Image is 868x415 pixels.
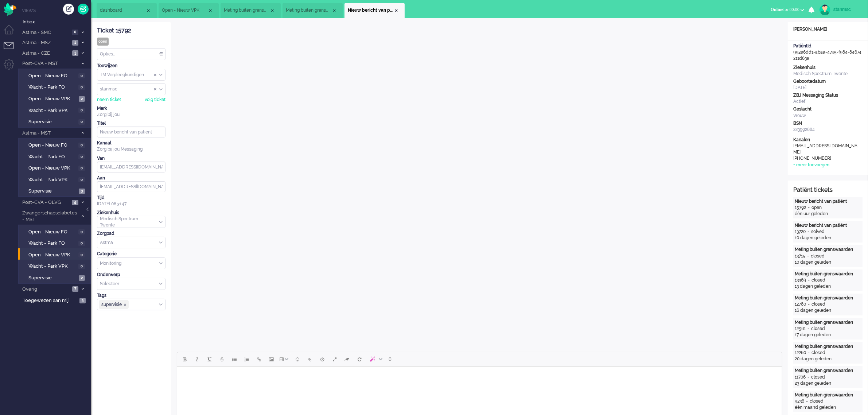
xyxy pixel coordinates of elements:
span: Inbox [23,19,91,26]
span: 0 [72,30,78,35]
div: 16 dagen geleden [795,307,861,314]
span: Astma - MST [21,130,78,137]
span: Open - Nieuw VPK [28,96,77,102]
div: Meting buiten grenswaarden [795,271,861,277]
div: - [806,229,811,235]
div: Aan [97,175,166,181]
div: Close tab [393,8,399,13]
span: 0 [78,241,85,246]
a: Omnidesk [4,5,16,10]
div: één maand geleden [795,404,861,411]
li: Dashboard menu [4,25,20,41]
div: Medisch Spectrum Twente [793,71,863,77]
a: Wacht - Park VPK 0 [21,262,90,270]
div: PatiëntId [793,43,863,49]
div: ZBJ Messaging Status [793,92,863,98]
div: 10 dagen geleden [795,235,861,241]
div: - [805,253,811,259]
li: 15325 [221,3,281,18]
div: Meting buiten grenswaarden [795,392,861,398]
li: Tickets menu [4,42,20,58]
a: Open - Nieuw VPK 0 [21,164,90,172]
span: Wacht - Park VPK [28,177,77,183]
a: Wacht - Park VPK 0 [21,175,90,183]
span: Supervisie [28,275,77,282]
div: closed [810,398,824,404]
a: Quick Ticket [78,4,89,15]
div: Titel [97,120,166,127]
div: 13 dagen geleden [795,283,861,290]
button: Onlinefor 00:00 [766,4,809,15]
button: Bullet list [228,353,241,365]
span: 3 [72,50,78,56]
a: Toegewezen aan mij 3 [21,296,91,304]
div: 23 dagen geleden [795,380,861,387]
span: 4 [72,200,78,205]
div: Geboortedatum [793,78,863,85]
span: Online [771,7,783,12]
div: Close tab [269,8,275,13]
span: 0 [78,108,85,113]
div: Onderwerp [97,272,166,278]
div: stanmsc [833,6,861,13]
span: 3 [79,189,85,194]
button: Add attachment [304,353,316,365]
div: closed [811,374,825,380]
span: Wacht - Park VPK [28,263,77,270]
button: Bold [179,353,191,365]
div: Close tab [145,8,151,13]
button: Insert/edit image [265,353,278,365]
span: Open - Nieuw FO [28,229,77,236]
div: [DATE] 08:31:47 [97,195,166,207]
button: Reset content [353,353,366,365]
div: Creëer ticket [63,4,74,15]
a: Supervisie 0 [21,117,90,125]
span: 0 [78,264,85,269]
div: 12780 [795,301,806,307]
button: Clear formatting [341,353,353,365]
a: Open - Nieuw FO 0 [21,228,90,236]
div: Assign Group [97,69,166,81]
button: Emoticons [291,353,304,365]
span: 0 [78,229,85,235]
div: open [97,38,109,46]
div: Tags [97,292,166,299]
div: Meting buiten grenswaarden [795,247,861,253]
span: Overig [21,286,70,293]
span: 0 [78,154,85,160]
span: Supervisie [28,119,77,125]
div: Tijd [97,195,166,201]
span: supervisie ❎ [99,300,129,309]
div: 13715 [795,253,805,259]
span: 3 [79,298,86,303]
img: avatar [820,4,830,15]
div: Geslacht [793,106,863,112]
li: 15792 [345,3,405,18]
img: flow_omnibird.svg [4,3,16,16]
li: View [159,3,219,18]
a: Supervisie 2 [21,274,90,282]
div: Meting buiten grenswaarden [795,295,861,301]
span: Wacht - Park VPK [28,107,77,114]
div: Toewijzen [97,63,166,69]
span: 0 [78,119,85,125]
div: Zorg bij jou Messaging [97,146,166,152]
div: Close tab [331,8,337,13]
span: Astma - SMC [21,29,70,36]
div: Nieuw bericht van patiënt [795,222,861,229]
div: [EMAIL_ADDRESS][DOMAIN_NAME] [793,143,859,155]
span: Post-CVA - OLVG [21,199,70,206]
div: Meting buiten grenswaarden [795,344,861,350]
button: Numbered list [241,353,253,365]
span: Nieuw bericht van patiënt [348,7,393,13]
span: dashboard [100,7,145,13]
div: Nieuw bericht van patiënt [795,198,861,205]
span: Post-CVA - MST [21,60,78,67]
span: Open - Nieuw FO [28,142,77,149]
button: Insert/edit link [253,353,265,365]
div: - [806,326,811,332]
div: + meer toevoegen [793,162,829,168]
div: Zorg bij jou [97,112,166,118]
div: [PERSON_NAME] [788,26,868,32]
div: - [806,301,811,307]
